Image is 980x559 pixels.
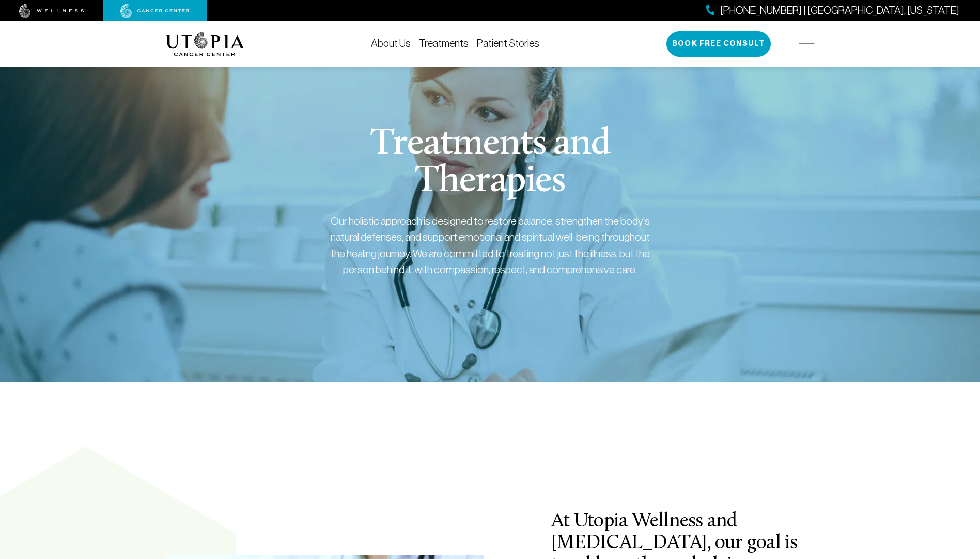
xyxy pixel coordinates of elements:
a: Patient Stories [477,38,539,49]
h1: Treatments and Therapies [292,126,688,200]
img: wellness [19,4,84,18]
div: Our holistic approach is designed to restore balance, strengthen the body's natural defenses, and... [330,213,650,278]
img: cancer center [120,4,190,18]
a: [PHONE_NUMBER] | [GEOGRAPHIC_DATA], [US_STATE] [706,3,959,18]
button: Book Free Consult [666,31,771,57]
img: logo [166,32,244,56]
img: icon-hamburger [799,40,815,48]
a: Treatments [419,38,469,49]
span: [PHONE_NUMBER] | [GEOGRAPHIC_DATA], [US_STATE] [720,3,959,18]
a: About Us [371,38,411,49]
